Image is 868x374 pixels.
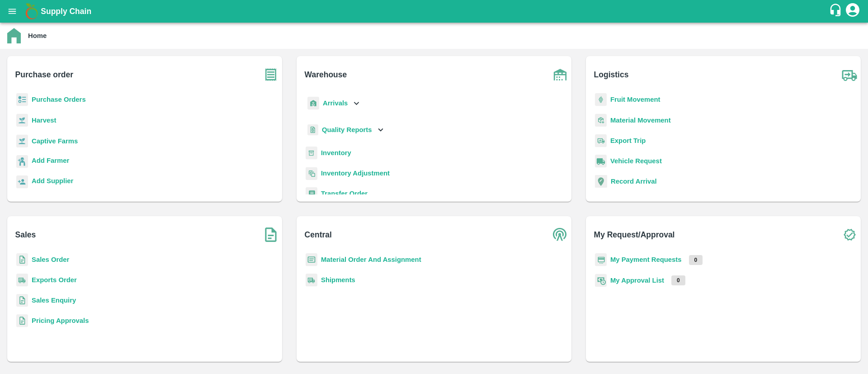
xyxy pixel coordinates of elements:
img: shipments [306,274,317,287]
b: Supply Chain [41,7,91,16]
img: soSales [259,223,282,246]
img: truck [838,63,861,86]
a: My Payment Requests [610,256,682,263]
img: sales [16,253,28,266]
a: Fruit Movement [610,96,660,103]
a: Sales Enquiry [32,297,76,304]
div: Quality Reports [306,121,386,139]
a: My Approval List [610,277,664,284]
img: recordArrival [595,175,607,188]
b: Arrivals [323,99,348,107]
img: shipments [16,274,28,287]
img: harvest [16,114,28,127]
b: Central [305,228,332,241]
img: whArrival [307,97,319,110]
img: warehouse [549,63,571,86]
a: Add Supplier [32,176,73,188]
b: My Request/Approval [594,228,675,241]
b: Quality Reports [322,126,372,133]
img: delivery [595,134,607,147]
a: Inventory [321,149,351,156]
img: farmer [16,155,28,168]
a: Exports Order [32,276,77,284]
img: sales [16,314,28,327]
img: fruit [595,93,607,106]
a: Harvest [32,117,56,124]
img: whInventory [306,147,317,160]
img: material [595,114,607,127]
b: Sales [15,228,36,241]
a: Captive Farms [32,137,78,145]
a: Vehicle Request [610,157,662,165]
img: purchase [259,63,282,86]
img: centralMaterial [306,253,317,266]
img: central [549,223,571,246]
b: Add Supplier [32,177,73,185]
b: Add Farmer [32,157,69,164]
img: harvest [16,134,28,148]
img: whTransfer [306,187,317,200]
p: 0 [689,255,703,265]
div: customer-support [829,3,844,19]
a: Shipments [321,276,355,284]
a: Export Trip [610,137,646,144]
button: open drawer [2,1,23,22]
img: qualityReport [307,124,318,136]
a: Material Movement [610,117,671,124]
img: check [838,223,861,246]
a: Add Farmer [32,156,69,168]
img: sales [16,294,28,307]
div: Arrivals [306,93,362,114]
p: 0 [671,275,685,285]
img: payment [595,253,607,266]
a: Record Arrival [611,178,657,185]
b: Warehouse [305,68,347,81]
img: reciept [16,93,28,106]
a: Pricing Approvals [32,317,89,324]
a: Sales Order [32,256,69,263]
img: vehicle [595,155,607,168]
img: logo [23,2,41,20]
a: Supply Chain [41,5,829,18]
img: home [7,28,21,43]
a: Inventory Adjustment [321,170,390,177]
b: Purchase order [15,68,73,81]
b: Home [28,32,47,39]
a: Purchase Orders [32,96,86,103]
img: inventory [306,167,317,180]
a: Material Order And Assignment [321,256,421,263]
a: Transfer Order [321,190,368,197]
div: account of current user [844,2,861,21]
img: approval [595,274,607,287]
b: Logistics [594,68,629,81]
img: supplier [16,175,28,189]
